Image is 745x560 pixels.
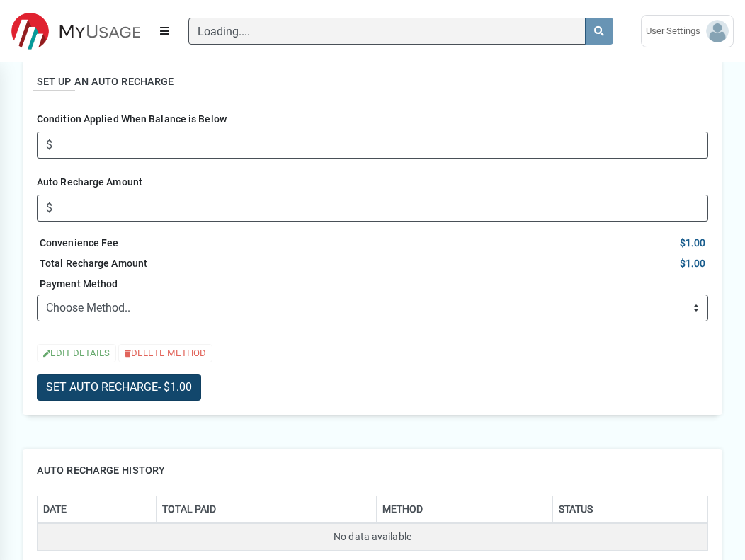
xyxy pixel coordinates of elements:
[552,496,707,523] th: STATUS
[37,253,150,274] div: Total Recharge Amount
[37,233,122,253] div: Convenience Fee
[157,496,377,523] th: TOTAL PAID
[585,18,613,45] button: search
[38,523,708,551] td: No data available
[37,274,120,295] label: Payment Method
[38,496,157,523] th: DATE
[11,13,140,50] img: ESITESTV3 Logo
[641,15,734,47] a: User Settings
[118,344,212,363] button: DELETE METHOD
[188,18,586,45] input: Search
[680,258,706,269] strong: $1.00
[646,24,706,38] span: User Settings
[37,132,55,159] span: $
[37,463,708,479] h2: AUTO RECHARGE HISTORY
[680,237,706,248] strong: $1.00
[37,107,227,132] label: Condition Applied When Balance is Below
[152,18,177,44] button: Menu
[376,496,552,523] th: METHOD
[37,74,708,90] h2: SET UP AN AUTO RECHARGE
[37,170,142,195] label: Auto Recharge Amount
[37,344,116,363] button: EDIT DETAILS
[158,380,192,394] span: - $1.00
[37,195,55,222] span: $
[37,374,201,401] button: SET AUTO RECHARGE- $1.00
